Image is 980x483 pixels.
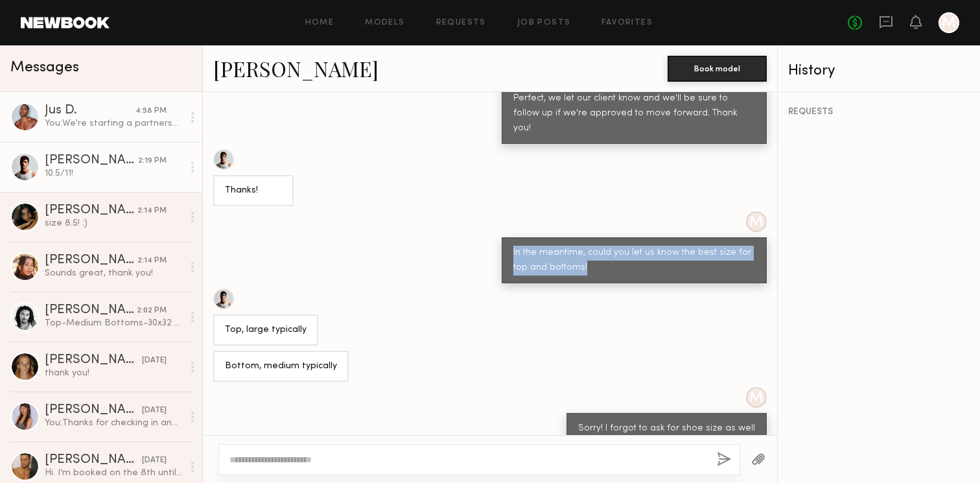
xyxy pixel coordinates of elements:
[578,421,755,436] div: Sorry! I forgot to ask for shoe size as well
[45,467,183,479] div: Hi. I’m booked on the 8th until 1pm
[45,217,183,230] div: size 8.5! :)
[142,454,167,467] div: [DATE]
[305,19,334,27] a: Home
[213,54,379,82] a: [PERSON_NAME]
[788,108,970,117] div: REQUESTS
[436,19,486,27] a: Requests
[365,19,404,27] a: Models
[45,304,137,317] div: [PERSON_NAME]
[668,56,767,82] button: Book model
[45,367,183,379] div: thank you!
[601,19,653,27] a: Favorites
[45,267,183,279] div: Sounds great, thank you!
[45,254,137,267] div: [PERSON_NAME]
[513,246,755,276] div: In the meantime, could you let us know the best size for top and bottoms!
[137,205,167,217] div: 2:14 PM
[45,404,142,417] div: [PERSON_NAME]
[10,60,79,75] span: Messages
[225,183,282,198] div: Thanks!
[45,154,138,167] div: [PERSON_NAME]
[142,405,167,417] div: [DATE]
[137,305,167,317] div: 2:02 PM
[45,354,142,367] div: [PERSON_NAME]
[788,64,970,78] div: History
[939,12,959,33] a: M
[45,454,142,467] div: [PERSON_NAME]
[225,323,307,338] div: Top, large typically
[517,19,571,27] a: Job Posts
[138,155,167,167] div: 2:19 PM
[225,359,337,374] div: Bottom, medium typically
[45,317,183,329] div: Top-Medium Bottoms-30x32 Shoes-10.5
[137,255,167,267] div: 2:14 PM
[45,167,183,180] div: 10.5/11!
[45,104,135,117] div: Jus D.
[135,105,167,117] div: 4:58 PM
[142,355,167,367] div: [DATE]
[45,204,137,217] div: [PERSON_NAME]
[668,62,767,73] a: Book model
[513,91,755,136] div: Perfect, we let our client know and we'll be sure to follow up if we're approved to move forward....
[45,117,183,130] div: You: We're starting a partnership with Disney's Marvel Style account to revamp their social media...
[45,417,183,429] div: You: Thanks for checking in and yes we'd like to hold! Still confirming a few details with our cl...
